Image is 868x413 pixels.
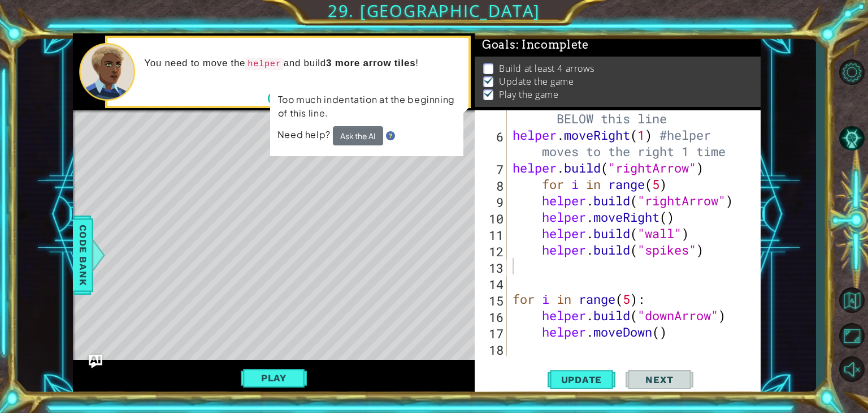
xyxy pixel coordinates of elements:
[477,276,507,292] div: 14
[89,355,102,368] button: Ask AI
[835,124,868,154] button: AI Hint
[516,38,589,51] span: : Incomplete
[386,131,395,140] img: Hint
[477,260,507,276] div: 13
[835,283,868,316] button: Back to Map
[483,88,494,97] img: Check mark for checkbox
[634,374,684,385] span: Next
[268,92,290,105] button: Back
[241,367,307,389] button: Play
[499,88,558,101] p: Play the game
[477,292,507,309] div: 15
[144,57,461,70] p: You need to move the and build !
[835,321,868,351] button: Maximize Browser
[477,342,507,358] div: 18
[477,128,507,161] div: 6
[333,126,383,145] button: Ask the AI
[477,325,507,342] div: 17
[626,365,693,394] button: Next
[477,210,507,227] div: 10
[499,62,594,75] p: Build at least 4 arrows
[483,75,494,84] img: Check mark for checkbox
[477,243,507,260] div: 12
[550,374,614,385] span: Update
[245,58,283,70] code: helper
[477,178,507,194] div: 8
[477,309,507,325] div: 16
[482,38,589,52] span: Goals
[548,365,615,394] button: Update
[499,75,574,88] p: Update the game
[477,227,507,243] div: 11
[278,93,455,120] p: Too much indentation at the beginning of this line.
[835,282,868,319] a: Back to Map
[835,354,868,384] button: Unmute
[477,96,507,128] div: 5
[74,221,92,290] span: Code Bank
[835,57,868,87] button: Level Options
[477,194,507,210] div: 9
[326,58,415,68] strong: 3 more arrow tiles
[277,129,333,141] span: Need help?
[477,161,507,178] div: 7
